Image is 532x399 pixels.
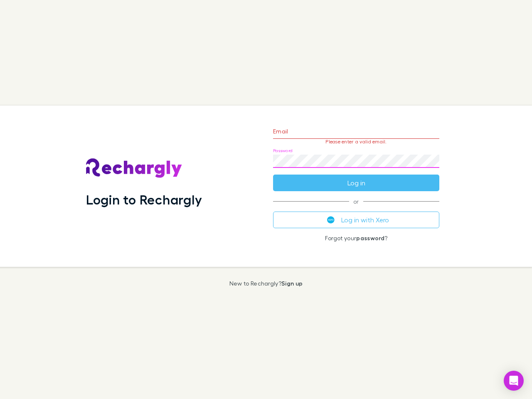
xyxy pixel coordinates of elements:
[504,371,524,391] div: Open Intercom Messenger
[281,280,303,287] a: Sign up
[273,148,293,154] label: Password
[229,280,303,287] p: New to Rechargly?
[356,234,384,241] a: password
[86,158,182,178] img: Rechargly's Logo
[273,235,439,241] p: Forgot your ?
[86,192,202,207] h1: Login to Rechargly
[273,139,439,145] p: Please enter a valid email.
[273,175,439,191] button: Log in
[273,212,439,228] button: Log in with Xero
[273,201,439,202] span: or
[327,216,335,224] img: Xero's logo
